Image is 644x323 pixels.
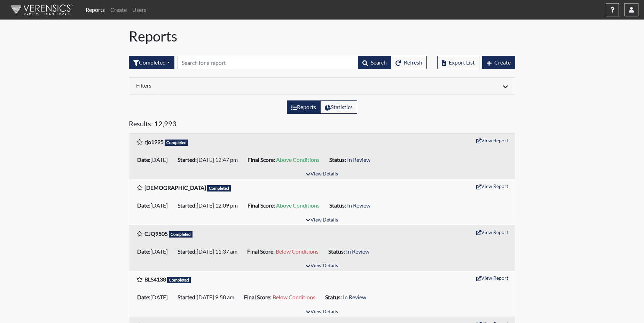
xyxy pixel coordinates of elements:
li: [DATE] [134,246,175,257]
span: In Review [343,294,366,300]
span: Completed [167,277,191,283]
button: View Details [303,216,341,225]
span: Export List [449,59,475,66]
b: Status: [329,156,346,163]
li: [DATE] [134,200,175,211]
span: Above Conditions [276,156,320,163]
span: Completed [169,231,193,238]
label: View the list of reports [287,100,321,114]
b: Status: [325,294,342,300]
label: View statistics about completed interviews [320,100,357,114]
button: Search [358,56,391,69]
button: View Report [473,181,511,191]
b: [DEMOGRAPHIC_DATA] [144,184,206,191]
span: Below Conditions [273,294,315,300]
li: [DATE] [134,154,175,165]
b: Status: [328,248,345,255]
span: Search [371,59,387,66]
b: Date: [137,202,150,209]
div: Click to expand/collapse filters [131,82,513,90]
button: View Details [303,261,341,271]
button: View Report [473,272,511,283]
a: Create [108,3,129,17]
li: [DATE] 12:47 pm [175,154,245,165]
button: Create [482,56,515,69]
h5: Results: 12,993 [129,119,515,130]
span: Below Conditions [276,248,319,255]
li: [DATE] [134,292,175,303]
b: Status: [329,202,346,209]
b: Started: [178,248,197,255]
b: rjo1995 [144,138,164,145]
li: [DATE] 12:09 pm [175,200,245,211]
button: View Details [303,170,341,179]
b: Date: [137,156,150,163]
div: Filter by interview status [129,56,174,69]
button: Refresh [391,56,427,69]
b: BLS4138 [144,276,166,283]
input: Search by Registration ID, Interview Number, or Investigation Name. [177,56,358,69]
b: Date: [137,248,150,255]
b: Started: [178,294,197,300]
b: Final Score: [244,294,272,300]
b: Date: [137,294,150,300]
b: Started: [178,202,197,209]
span: Completed [207,185,231,191]
button: View Report [473,135,511,146]
h1: Reports [129,28,515,45]
b: Final Score: [248,202,275,209]
b: Started: [178,156,197,163]
a: Reports [83,3,108,17]
b: Final Score: [247,248,275,255]
a: Users [129,3,149,17]
span: In Review [347,156,370,163]
b: CJQ9505 [144,230,168,237]
span: Above Conditions [276,202,320,209]
span: In Review [347,202,370,209]
span: In Review [346,248,369,255]
button: View Details [303,307,341,317]
h6: Filters [136,82,317,89]
span: Refresh [404,59,422,66]
li: [DATE] 11:37 am [175,246,244,257]
button: Completed [129,56,174,69]
button: Export List [437,56,479,69]
li: [DATE] 9:58 am [175,292,241,303]
span: Create [494,59,511,66]
b: Final Score: [248,156,275,163]
button: View Report [473,227,511,238]
span: Completed [165,140,188,146]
